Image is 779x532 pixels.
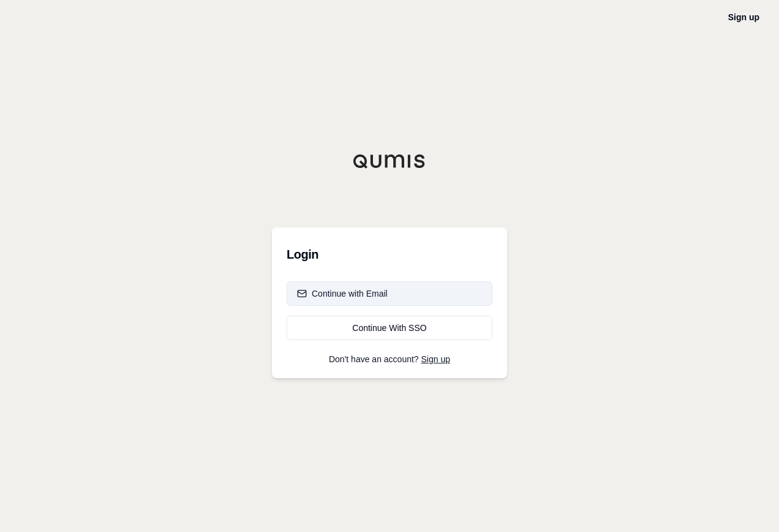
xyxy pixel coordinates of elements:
[287,316,492,340] a: Continue With SSO
[353,154,426,169] img: Qumis
[297,287,388,300] div: Continue with Email
[287,281,492,306] button: Continue with Email
[297,322,482,334] div: Continue With SSO
[421,354,450,364] a: Sign up
[287,242,492,267] h3: Login
[287,355,492,363] p: Don't have an account?
[728,12,759,22] a: Sign up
